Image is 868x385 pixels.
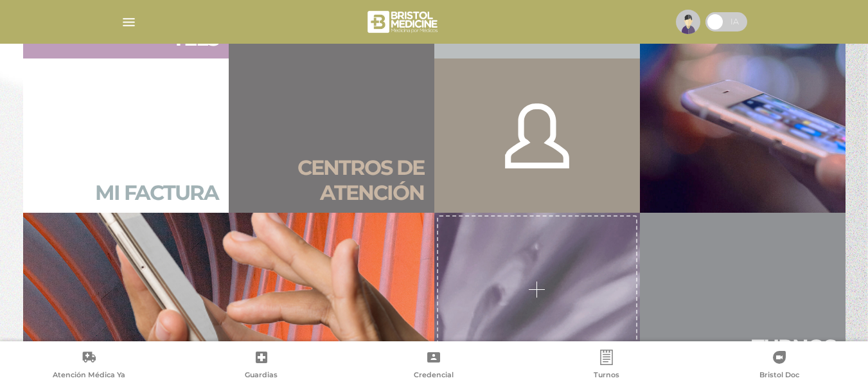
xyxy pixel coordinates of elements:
img: bristol-medicine-blanco.png [366,6,442,37]
a: Mi factura [23,58,229,213]
span: Bristol Doc [759,370,799,382]
img: profile-placeholder.svg [676,10,700,34]
a: Guardias [175,350,348,382]
span: Guardias [245,370,278,382]
h2: Tur nos [752,335,835,359]
a: Bristol Doc [693,350,865,382]
a: Turnos [640,213,846,367]
a: Atención Médica Ya [3,350,175,382]
h2: Mi factura [95,181,218,205]
span: Atención Médica Ya [53,370,125,382]
a: Credencial [348,350,520,382]
span: Credencial [414,370,454,382]
span: Turnos [594,370,619,382]
a: Turnos [520,350,693,382]
img: Cober_menu-lines-white.svg [121,14,137,30]
h2: Centros de atención [239,156,424,205]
